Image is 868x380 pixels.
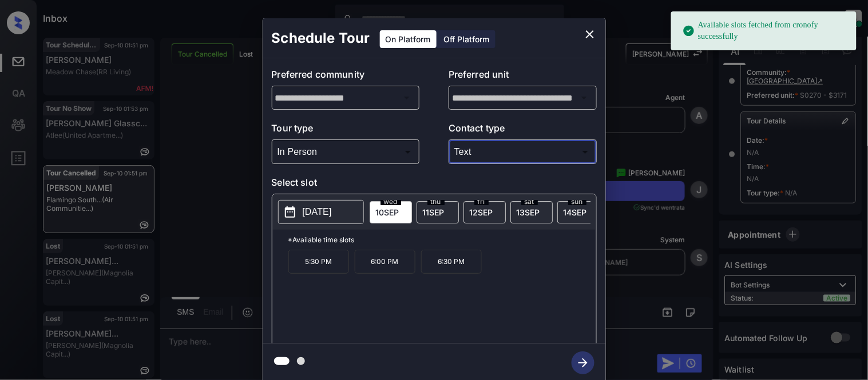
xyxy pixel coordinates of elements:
p: Preferred unit [449,67,597,86]
span: wed [381,198,401,205]
h2: Schedule Tour [263,18,379,58]
div: date-select [370,201,412,223]
p: Select slot [272,175,597,194]
p: [DATE] [303,205,332,219]
div: In Person [275,142,417,161]
div: date-select [510,201,553,223]
p: Contact type [449,121,597,139]
span: sat [521,198,538,205]
span: 13 SEP [517,207,540,217]
div: date-select [557,201,600,223]
span: fri [474,198,489,205]
span: 11 SEP [423,207,445,217]
div: date-select [463,201,506,223]
div: Available slots fetched from cronofy successfully [683,15,847,47]
button: btn-next [565,348,601,378]
span: sun [568,198,586,205]
p: 6:30 PM [421,250,482,274]
p: Preferred community [272,67,420,86]
span: 10 SEP [376,207,399,217]
span: 12 SEP [470,207,493,217]
div: On Platform [380,30,437,48]
button: close [578,23,601,46]
p: 6:00 PM [355,250,415,274]
button: [DATE] [278,200,364,224]
div: Off Platform [438,30,496,48]
div: Text [451,142,594,161]
p: 5:30 PM [288,250,349,274]
div: date-select [417,201,459,223]
span: thu [427,198,445,205]
p: Tour type [272,121,420,139]
p: *Available time slots [288,230,596,250]
span: 14 SEP [564,207,587,217]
